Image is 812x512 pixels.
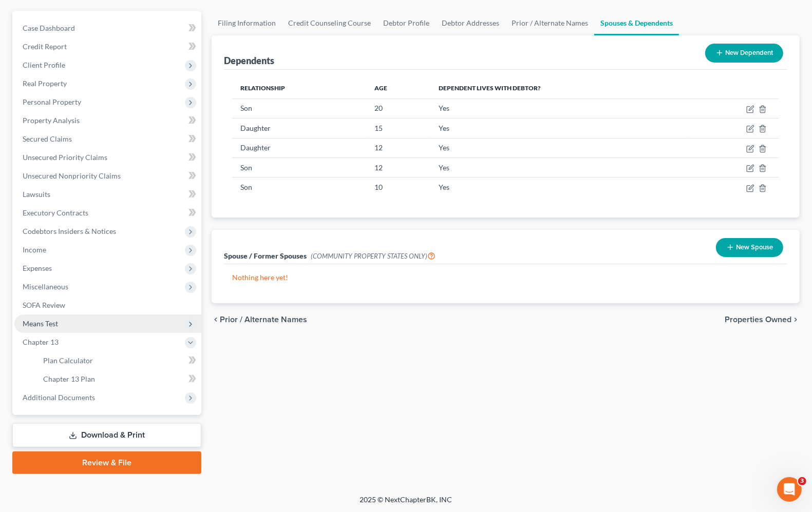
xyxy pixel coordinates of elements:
a: Plan Calculator [35,351,201,370]
span: Income [23,245,46,254]
td: Daughter [232,138,366,157]
td: Son [232,99,366,118]
iframe: Intercom live chat [777,477,802,502]
a: Case Dashboard [14,19,201,37]
a: Spouses & Dependents [594,11,679,35]
td: 12 [366,138,430,157]
td: Yes [430,178,689,197]
td: Son [232,157,366,177]
span: Executory Contracts [23,208,88,217]
button: chevron_left Prior / Alternate Names [212,316,307,324]
td: Yes [430,119,689,138]
i: chevron_right [791,316,800,324]
td: 10 [366,178,430,197]
span: Expenses [23,264,52,272]
td: 15 [366,119,430,138]
button: New Dependent [705,44,783,63]
td: Yes [430,138,689,157]
a: Lawsuits [14,185,201,204]
a: Secured Claims [14,130,201,148]
button: Properties Owned chevron_right [725,316,800,324]
td: 12 [366,157,430,177]
i: chevron_left [212,316,220,324]
span: Chapter 13 [23,338,59,346]
td: Yes [430,99,689,118]
span: Unsecured Nonpriority Claims [23,171,121,180]
a: Unsecured Priority Claims [14,148,201,167]
span: Additional Documents [23,393,95,402]
span: Spouse / Former Spouses [224,251,307,260]
td: Daughter [232,119,366,138]
span: Property Analysis [23,116,80,125]
span: Case Dashboard [23,24,75,32]
span: Codebtors Insiders & Notices [23,227,116,235]
td: 20 [366,99,430,118]
span: Secured Claims [23,134,72,143]
a: Debtor Profile [377,11,436,35]
a: Credit Counseling Course [282,11,377,35]
a: Filing Information [212,11,282,35]
th: Dependent lives with debtor? [430,78,689,99]
span: Lawsuits [23,190,50,199]
a: Prior / Alternate Names [505,11,594,35]
span: Chapter 13 Plan [43,375,95,383]
p: Nothing here yet! [232,272,779,283]
span: Real Property [23,79,67,88]
div: Dependents [224,54,274,67]
span: Properties Owned [725,316,791,324]
a: Credit Report [14,37,201,56]
th: Relationship [232,78,366,99]
span: Personal Property [23,97,81,106]
span: Prior / Alternate Names [220,316,307,324]
span: 3 [798,477,806,485]
a: Download & Print [12,423,201,447]
td: Yes [430,157,689,177]
span: Miscellaneous [23,282,68,291]
th: Age [366,78,430,99]
span: Credit Report [23,42,67,51]
span: Client Profile [23,61,65,69]
td: Son [232,178,366,197]
span: SOFA Review [23,301,65,309]
span: Unsecured Priority Claims [23,153,107,162]
span: (COMMUNITY PROPERTY STATES ONLY) [311,252,436,260]
button: New Spouse [716,238,783,257]
a: Property Analysis [14,111,201,130]
span: Means Test [23,319,58,328]
a: Chapter 13 Plan [35,370,201,388]
a: SOFA Review [14,296,201,314]
a: Debtor Addresses [436,11,505,35]
span: Plan Calculator [43,356,93,365]
a: Executory Contracts [14,204,201,222]
a: Unsecured Nonpriority Claims [14,167,201,185]
a: Review & File [12,451,201,474]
